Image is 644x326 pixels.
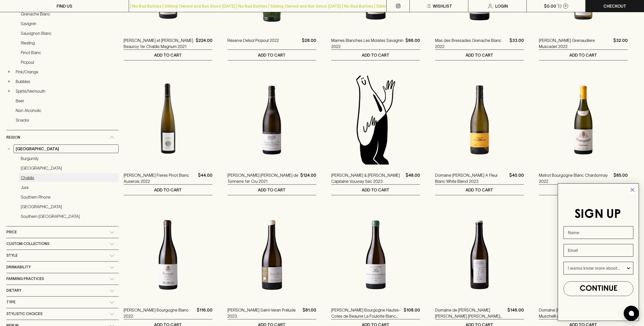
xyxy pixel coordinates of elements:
[331,210,420,299] img: Joannes Violot-Guillemard Bourgogne Hautes-Cotes de Beaune La Foulotte Blanc 2020
[6,264,31,270] span: Drinkability
[331,50,420,60] button: ADD TO CART
[19,58,119,67] a: Picpoul
[564,226,633,239] input: Name
[331,307,402,319] a: [PERSON_NAME] Bourgogne Hautes-Cotes de Beaune La Foulotte Blanc 2020
[57,3,72,9] p: FIND US
[19,48,119,57] a: Pinot Blanc
[568,262,626,274] input: I wanna know more about...
[435,210,524,299] img: Domaine de la Borde Cote de Caillot Chardonnay 2023
[626,262,631,274] button: Show Options
[258,52,286,58] p: ADD TO CART
[435,172,507,184] a: Domaine [PERSON_NAME] A Fleur Blanc White Blend 2023
[6,89,11,94] button: +
[6,297,119,308] div: Type
[6,79,11,84] button: +
[6,273,119,285] div: Farming Practices
[331,37,403,50] a: Marnes Blanches Les Molates Savagnin 2022
[13,116,119,124] a: Snacks
[539,185,628,195] button: ADD TO CART
[302,37,316,50] p: $28.00
[539,37,611,50] p: [PERSON_NAME] Grenaudiere Muscadet 2022
[6,130,119,145] div: Region
[6,226,119,238] div: Price
[19,154,119,163] a: Burgundy
[196,37,212,50] p: $224.00
[13,77,119,86] a: Bubbles
[406,172,420,184] p: $48.00
[331,76,420,165] img: Blackhearts & Sparrows Man
[6,311,42,317] span: Stylistic Choices
[124,50,212,60] button: ADD TO CART
[539,210,628,299] img: Domaine Loew MuschelKalk Rielsing 2023
[13,87,119,95] a: Spirits/Vermouth
[19,19,119,28] a: Savignin
[509,172,524,184] p: $40.00
[628,185,637,194] button: Close dialog
[435,307,505,319] a: Domaine de [PERSON_NAME] [PERSON_NAME] [PERSON_NAME] Chardonnay 2023
[6,252,18,259] span: Style
[574,209,621,220] span: SIGN UP
[13,106,119,115] a: Non Alcoholic
[258,187,286,193] p: ADD TO CART
[6,308,119,320] div: Stylistic Choices
[6,287,21,294] span: Dietary
[564,281,633,296] button: CONTINUE
[435,185,524,195] button: ADD TO CART
[565,5,567,7] p: 0
[6,276,44,282] span: Farming Practices
[19,39,119,47] a: Riesling
[19,164,119,172] a: [GEOGRAPHIC_DATA]
[124,185,212,195] button: ADD TO CART
[331,185,420,195] button: ADD TO CART
[227,307,301,319] a: [PERSON_NAME] Saint-Veran Prélude 2023
[6,241,49,247] span: Custom Collections
[19,29,119,38] a: Sauvignon Blanc
[539,307,612,319] a: Domaine [PERSON_NAME] MuschelKalk Rielsing 2023
[19,10,119,18] a: Grenache Blanc
[6,69,11,74] button: +
[331,172,404,184] a: [PERSON_NAME] & [PERSON_NAME] Capitaine Vouvray Sec 2023
[300,172,316,184] p: $124.00
[227,172,298,184] a: [PERSON_NAME] [PERSON_NAME] de Tonnerre 1er Cru 2021
[466,52,493,58] p: ADD TO CART
[614,172,628,184] p: $85.00
[404,307,420,319] p: $108.00
[539,76,628,165] img: Matrot Bourgogne Blanc Chardonnay 2022
[303,307,316,319] p: $81.00
[569,52,597,58] p: ADD TO CART
[198,172,212,184] p: $44.00
[433,3,452,9] p: Wishlist
[154,187,182,193] p: ADD TO CART
[124,307,195,319] a: [PERSON_NAME] Bourgogne Blanc 2022
[197,307,212,319] p: $116.00
[227,50,316,60] button: ADD TO CART
[124,76,212,165] img: Mittnacht Freres Pinot Blanc Auxerois 2022
[6,299,15,305] span: Type
[362,52,389,58] p: ADD TO CART
[495,3,508,9] p: Login
[435,50,524,60] button: ADD TO CART
[435,76,524,165] img: Domaine La Florane A Fleur Blanc White Blend 2023
[124,172,196,184] a: [PERSON_NAME] Freres Pinot Blanc Auxerois 2022
[507,307,524,319] p: $146.00
[227,37,279,50] a: Réserve Delsol Picpoul 2022
[6,146,11,151] button: −
[6,250,119,261] div: Style
[124,210,212,299] img: Alex Moreau Bourgogne Blanc 2022
[19,193,119,201] a: Southern Rhone
[539,172,612,184] a: Matrot Bourgogne Blanc Chardonnay 2022
[124,37,194,50] a: [PERSON_NAME] et [PERSON_NAME] Beauroy 1er Chablis Magnum 2021
[227,210,316,299] img: Frantz Chagnoleau Saint-Veran Prélude 2023
[564,244,633,257] input: Email
[154,52,182,58] p: ADD TO CART
[603,3,626,9] p: Checkout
